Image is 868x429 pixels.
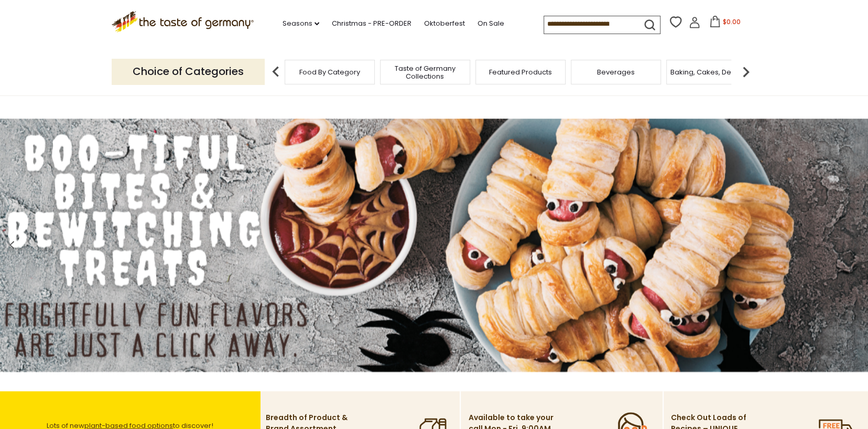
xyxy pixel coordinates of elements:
a: Baking, Cakes, Desserts [670,68,752,76]
p: Choice of Categories [112,59,265,84]
img: next arrow [735,61,756,82]
a: Food By Category [299,68,360,76]
button: $0.00 [702,16,747,31]
a: Oktoberfest [424,18,465,29]
a: Featured Products [489,68,552,76]
a: Seasons [283,18,319,29]
img: previous arrow [265,61,286,82]
a: Christmas - PRE-ORDER [332,18,411,29]
a: Taste of Germany Collections [383,65,467,80]
a: Beverages [597,68,635,76]
span: $0.00 [723,17,741,26]
a: On Sale [478,18,504,29]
